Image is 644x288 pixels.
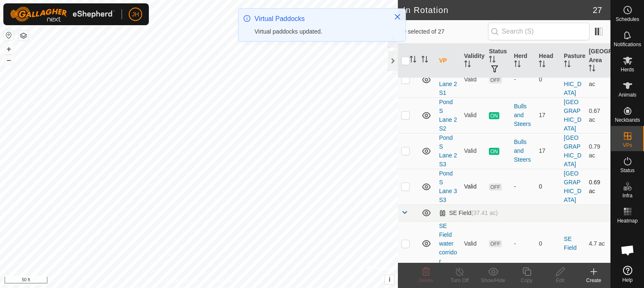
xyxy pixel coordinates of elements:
td: 0 [535,169,561,204]
div: Virtual paddocks updated. [254,27,385,36]
span: ON [489,112,499,119]
th: Status [486,44,511,78]
td: 0 [535,62,561,97]
td: 0.69 ac [585,169,610,204]
div: - [514,239,532,248]
th: [GEOGRAPHIC_DATA] Area [585,44,610,78]
a: Pond S Lane 2 S2 [439,99,457,132]
span: Herds [621,67,634,72]
div: - [514,182,532,191]
span: Infra [622,193,632,198]
a: [GEOGRAPHIC_DATA] [564,99,582,132]
td: 0.64 ac [585,62,610,97]
td: 0.67 ac [585,97,610,133]
button: Reset Map [4,30,14,40]
td: 0 [535,221,561,266]
span: JH [132,10,139,19]
p-sorticon: Activate to sort [489,57,496,64]
h2: In Rotation [403,5,593,15]
td: Valid [461,62,486,97]
a: [GEOGRAPHIC_DATA] [564,134,582,168]
td: Valid [461,221,486,266]
p-sorticon: Activate to sort [421,57,428,64]
span: 27 [593,4,602,16]
div: Bulls and Steers [514,102,532,128]
a: Pond S Lane 2 S1 [439,63,457,96]
div: Create [577,277,610,284]
td: Valid [461,169,486,204]
th: Pasture [561,44,586,78]
th: Head [535,44,561,78]
div: Open chat [615,238,640,263]
th: Herd [511,44,536,78]
a: SE Field [564,236,576,251]
button: Map Layers [18,31,29,41]
div: Copy [510,277,543,284]
p-sorticon: Activate to sort [589,66,595,73]
span: (37.41 ac) [471,209,498,216]
span: Neckbands [615,118,640,123]
div: Show/Hide [476,277,510,284]
span: ON [489,148,499,155]
div: Edit [543,277,577,284]
span: VPs [623,143,632,148]
button: Close [392,11,403,23]
td: 17 [535,97,561,133]
p-sorticon: Activate to sort [539,62,545,68]
span: Status [620,168,634,173]
td: 0.79 ac [585,133,610,169]
input: Search (S) [488,23,589,40]
td: 17 [535,133,561,169]
span: Schedules [615,17,639,22]
td: Valid [461,97,486,133]
div: Bulls and Steers [514,138,532,164]
span: OFF [489,240,501,247]
div: Turn Off [443,277,476,284]
td: 4.7 ac [585,221,610,266]
span: 0 selected of 27 [403,27,488,36]
span: Help [622,278,633,283]
span: Delete [419,278,434,283]
a: Pond S Lane 2 S3 [439,134,457,168]
span: OFF [489,183,501,191]
a: Help [611,262,644,286]
a: SE Field water corridor [439,223,457,264]
p-sorticon: Activate to sort [514,62,521,68]
p-sorticon: Activate to sort [464,62,471,68]
div: - [514,75,532,84]
p-sorticon: Activate to sort [410,57,416,64]
a: Privacy Policy [166,277,197,285]
th: Validity [461,44,486,78]
td: Valid [461,133,486,169]
span: Animals [618,92,636,97]
img: Gallagher Logo [10,7,115,22]
p-sorticon: Activate to sort [564,62,571,68]
span: i [389,276,390,283]
span: OFF [489,76,501,84]
a: Contact Us [207,277,232,285]
div: SE Field [439,209,498,217]
span: Heatmap [617,218,638,223]
th: VP [436,44,461,78]
a: [GEOGRAPHIC_DATA] [564,63,582,96]
div: Virtual Paddocks [254,14,385,24]
button: + [4,44,14,54]
a: [GEOGRAPHIC_DATA] [564,170,582,203]
button: – [4,55,14,65]
span: Notifications [614,42,641,47]
button: i [385,275,394,284]
a: Pond S Lane 3 S3 [439,170,457,203]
